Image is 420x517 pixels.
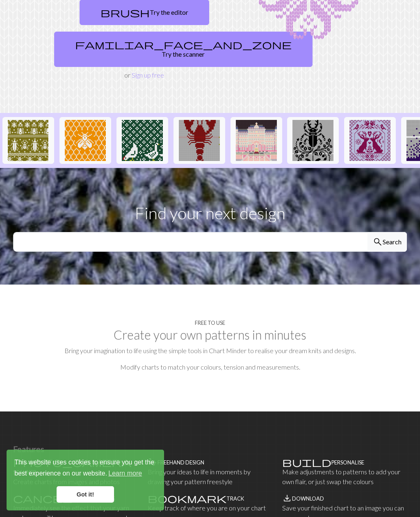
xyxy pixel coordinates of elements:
a: Sign up free [132,71,164,79]
h4: Free to use [195,320,225,326]
button: Copy of Copy of Lobster [173,117,225,164]
p: Make adjustments to patterns to add your own flair, or just swap the colours [282,467,407,487]
button: Hat - Animals [116,117,168,164]
p: Keep track of where you are on your chart [148,503,272,513]
img: Copy of Copy of Lobster [179,120,220,161]
span: save_alt [282,492,292,504]
p: Find your next design [13,201,407,225]
button: Märtas [344,117,396,164]
a: Copy of Grand-Budapest-Hotel-Exterior.jpg [231,136,282,143]
a: stag beetle #1 [287,136,339,143]
span: bookmark [148,492,226,504]
img: Märtas [349,120,390,161]
img: Repeating bugs [8,120,49,161]
h4: Track [226,496,244,502]
a: Copy of Copy of Lobster [173,136,225,143]
span: build [282,456,331,468]
p: Bring your ideas to life in moments by drawing your pattern freestyle [148,467,272,487]
p: Bring your imagination to life using the simple tools in Chart Minder to realise your dream knits... [13,346,407,356]
a: dismiss cookie message [57,486,114,503]
h3: Features [13,444,407,454]
a: Mehiläinen [59,136,111,143]
span: brush [100,7,150,18]
a: Märtas [344,136,396,143]
a: Try the scanner [54,32,313,67]
img: stag beetle #1 [292,120,333,161]
button: Mehiläinen [59,117,111,164]
button: Repeating bugs [2,117,54,164]
button: Copy of Grand-Budapest-Hotel-Exterior.jpg [231,117,282,164]
img: Copy of Grand-Budapest-Hotel-Exterior.jpg [236,120,277,161]
a: Hat - Animals [116,136,168,143]
h4: Download [292,496,324,502]
button: stag beetle #1 [287,117,339,164]
a: Repeating bugs [2,136,54,143]
span: This website uses cookies to ensure you get the best experience on our website. [14,457,156,480]
span: familiar_face_and_zone [75,39,292,50]
h4: Freehand design [157,460,204,466]
button: Search [367,232,407,252]
img: Hat - Animals [122,120,163,161]
img: Mehiläinen [65,120,106,161]
p: Modify charts to match your colours, tension and measurements. [13,362,407,372]
a: learn more about cookies [107,467,143,480]
span: search [373,236,383,248]
h4: Personalise [331,460,364,466]
div: cookieconsent [7,450,164,510]
h2: Create your own patterns in minutes [13,327,407,342]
